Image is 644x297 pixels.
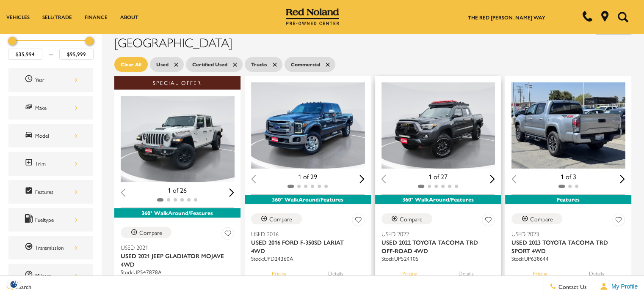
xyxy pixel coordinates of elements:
[121,59,141,70] span: Clear All
[359,175,365,183] div: Next slide
[375,195,501,204] div: 360° WalkAround/Features
[4,280,24,289] section: Click to Open Cookie Consent Modal
[482,213,495,229] button: Save Vehicle
[511,229,625,255] a: Used 2023Used 2023 Toyota Tacoma TRD Sport 4WD
[251,238,358,255] span: Used 2016 Ford F-350SD Lariat 4WD
[251,213,302,224] button: Compare Vehicle
[574,262,619,281] button: details tab
[8,180,93,204] div: FeaturesFeatures
[381,82,497,169] img: 2022 Toyota Tacoma TRD Off-Road 1
[8,236,93,259] div: TransmissionTransmission
[530,215,553,223] div: Compare
[8,152,93,175] div: TrimTrim
[25,270,35,281] span: Mileage
[8,49,42,60] input: Minimum
[251,82,366,169] div: 1 / 2
[511,229,619,238] span: Used 2023
[251,255,365,262] div: Stock : UPD24360A
[139,229,162,236] div: Compare
[8,34,94,60] div: Price
[511,82,627,169] div: 1 / 2
[505,195,631,204] div: Features
[251,229,365,255] a: Used 2016Used 2016 Ford F-350SD Lariat 4WD
[25,214,35,225] span: Fueltype
[121,243,228,251] span: Used 2021
[511,238,619,255] span: Used 2023 Toyota Tacoma TRD Sport 4WD
[511,172,625,181] div: 1 of 3
[286,11,339,20] a: Red Noland Pre-Owned
[612,213,625,229] button: Save Vehicle
[121,227,171,238] button: Compare Vehicle
[511,82,627,169] img: 2023 Toyota Tacoma TRD Sport 1
[35,271,77,280] div: Mileage
[8,208,93,232] div: FueltypeFueltype
[35,187,77,196] div: Features
[245,195,371,204] div: 360° WalkAround/Features
[35,75,77,84] div: Year
[85,37,94,45] div: Maximum Price
[121,251,228,268] span: Used 2021 Jeep Gladiator Mojave 4WD
[25,74,35,85] span: Year
[269,215,292,223] div: Compare
[8,68,93,92] div: YearYear
[25,130,35,141] span: Model
[291,59,320,70] span: Commercial
[593,276,644,297] button: Open user profile menu
[556,282,586,291] span: Contact Us
[35,243,77,252] div: Transmission
[121,268,234,276] div: Stock : UP547878A
[608,283,638,290] span: My Profile
[114,208,240,218] div: 360° WalkAround/Features
[257,262,301,281] button: pricing tab
[35,131,77,140] div: Model
[229,188,234,196] div: Next slide
[381,82,497,169] div: 1 / 2
[121,96,236,182] img: 2021 Jeep Gladiator Mojave 1
[114,76,240,90] div: Special Offer
[614,0,631,33] button: Open the search field
[620,175,625,183] div: Next slide
[8,264,93,287] div: MileageMileage
[490,175,495,183] div: Next slide
[381,255,495,262] div: Stock : UP524105
[221,227,234,243] button: Save Vehicle
[121,243,234,268] a: Used 2021Used 2021 Jeep Gladiator Mojave 4WD
[444,262,489,281] button: details tab
[352,213,365,229] button: Save Vehicle
[121,185,234,195] div: 1 of 26
[468,14,545,21] a: The Red [PERSON_NAME] Way
[381,238,489,255] span: Used 2022 Toyota Tacoma TRD Off-Road 4WD
[387,262,431,281] button: pricing tab
[381,172,495,181] div: 1 of 27
[251,172,365,181] div: 1 of 29
[251,59,267,70] span: Trucks
[121,96,236,182] div: 1 / 2
[400,215,423,223] div: Compare
[35,159,77,168] div: Trim
[156,59,169,70] span: Used
[8,37,17,45] div: Minimum Price
[251,229,358,238] span: Used 2016
[25,242,35,253] span: Transmission
[286,8,339,25] img: Red Noland Pre-Owned
[25,102,35,113] span: Make
[35,215,77,224] div: Fueltype
[381,229,495,255] a: Used 2022Used 2022 Toyota Tacoma TRD Off-Road 4WD
[381,213,432,224] button: Compare Vehicle
[8,124,93,147] div: ModelModel
[192,59,227,70] span: Certified Used
[4,280,24,289] img: Opt-Out Icon
[8,96,93,120] div: MakeMake
[35,103,77,112] div: Make
[25,158,35,169] span: Trim
[511,255,625,262] div: Stock : UP638644
[59,49,94,60] input: Maximum
[511,213,562,224] button: Compare Vehicle
[251,82,366,169] img: 2016 Ford F-350SD Lariat 1
[25,186,35,197] span: Features
[313,262,358,281] button: details tab
[381,229,489,238] span: Used 2022
[518,262,562,281] button: pricing tab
